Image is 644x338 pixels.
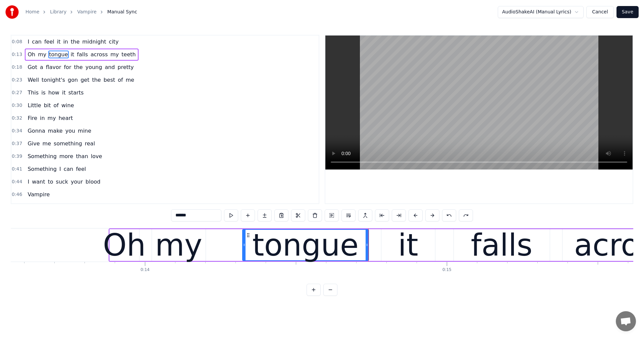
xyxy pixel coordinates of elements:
span: 0:08 [12,39,22,45]
span: flavor [45,63,62,71]
span: in [62,38,69,46]
span: mine [77,127,92,135]
span: heart [58,114,74,122]
nav: breadcrumb [25,9,137,15]
div: Open chat [616,311,636,331]
span: 0:37 [12,140,22,147]
span: I [59,165,62,173]
span: Something [27,152,57,160]
span: my [47,114,57,122]
span: want [31,178,46,186]
span: 0:23 [12,77,22,83]
div: falls [471,222,533,268]
span: feel [75,165,87,173]
span: love [90,152,103,160]
span: 0:46 [12,191,22,198]
span: best [103,76,116,84]
span: blood [85,178,101,186]
span: you [65,127,76,135]
span: and [104,63,115,71]
span: midnight [82,38,107,46]
span: a [39,63,44,71]
span: in [39,114,46,122]
span: something [53,140,83,147]
span: Something [27,165,57,173]
div: tongue [252,222,359,268]
span: Give [27,140,40,147]
span: bit [43,102,52,109]
span: falls [76,51,89,58]
span: of [53,102,59,109]
span: I [27,38,30,46]
span: 0:27 [12,89,22,96]
span: real [84,140,96,147]
div: 0:14 [141,267,150,273]
span: 0:18 [12,64,22,71]
a: Library [50,9,66,15]
span: 0:34 [12,128,22,134]
span: city [108,38,119,46]
span: it [56,38,61,46]
span: Oh [27,51,36,58]
span: 0:13 [12,51,22,58]
span: suck [55,178,69,186]
span: 0:32 [12,115,22,122]
span: your [70,178,84,186]
span: me [125,76,135,84]
span: teeth [121,51,136,58]
div: my [155,222,202,268]
span: to [47,178,54,186]
span: the [73,63,83,71]
span: 0:30 [12,102,22,109]
button: Cancel [586,6,613,18]
span: of [117,76,123,84]
span: Fire [27,114,38,122]
span: Got [27,63,38,71]
span: across [90,51,108,58]
span: can [63,165,74,173]
div: it [398,222,418,268]
span: starts [68,89,85,96]
span: wine [61,102,75,109]
span: my [37,51,47,58]
span: it [70,51,75,58]
span: how [48,89,60,96]
span: Well [27,76,40,84]
span: gon [67,76,78,84]
span: is [41,89,46,96]
button: Save [616,6,639,18]
span: make [47,127,63,135]
span: the [91,76,101,84]
span: Vampire [27,191,50,198]
span: young [85,63,103,71]
span: my [110,51,119,58]
img: youka [5,5,19,19]
span: than [75,152,89,160]
span: pretty [117,63,135,71]
div: Oh [103,222,146,268]
span: me [42,140,52,147]
div: 0:15 [442,267,451,273]
span: 0:41 [12,166,22,173]
span: feel [44,38,55,46]
span: for [63,63,72,71]
a: Vampire [77,9,97,15]
span: it [61,89,66,96]
span: tongue [48,51,68,58]
span: the [70,38,80,46]
span: 0:44 [12,179,22,185]
span: Little [27,102,42,109]
span: more [59,152,74,160]
span: get [80,76,90,84]
span: Gonna [27,127,46,135]
span: This [27,89,39,96]
a: Home [25,9,39,15]
span: 0:39 [12,153,22,160]
span: can [31,38,42,46]
span: I [27,178,30,186]
span: tonight's [41,76,66,84]
span: Manual Sync [107,9,137,15]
